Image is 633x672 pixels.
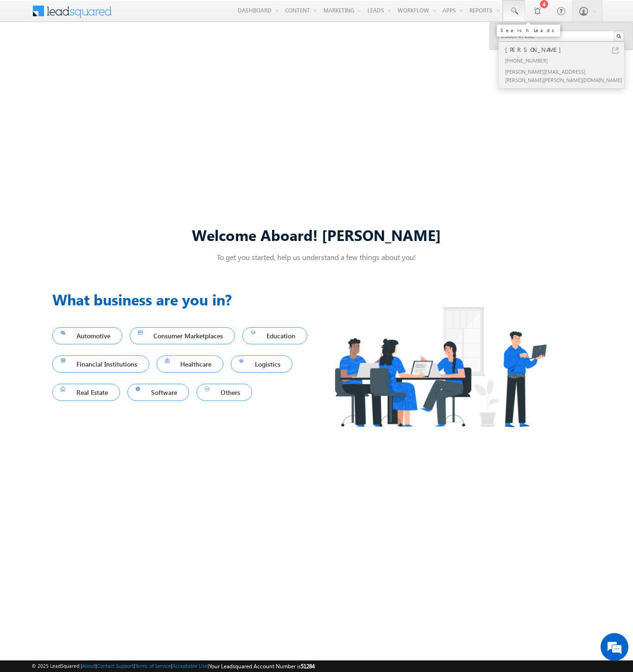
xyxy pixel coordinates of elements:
[61,386,112,399] span: Real Estate
[32,662,315,671] span: © 2025 LeadSquared | | | | |
[503,44,627,55] div: [PERSON_NAME]
[239,358,284,370] span: Logistics
[52,288,316,311] h3: What business are you in?
[52,252,581,262] p: To get you started, help us understand a few things about you!
[503,55,627,66] div: [PHONE_NUMBER]
[205,386,244,399] span: Others
[301,663,315,670] span: 51284
[138,330,227,342] span: Consumer Marketplaces
[316,288,564,445] img: Industry.png
[503,66,627,85] div: [PERSON_NAME][EMAIL_ADDRESS][PERSON_NAME][PERSON_NAME][DOMAIN_NAME]
[82,663,95,669] a: About
[61,330,114,342] span: Automotive
[61,358,141,370] span: Financial Institutions
[500,27,557,33] div: Search Leads
[97,663,133,669] a: Contact Support
[136,386,181,399] span: Software
[52,225,581,245] div: Welcome Aboard! [PERSON_NAME]
[209,663,315,670] span: Your Leadsquared Account Number is
[165,358,215,370] span: Healthcare
[135,663,171,669] a: Terms of Service
[251,330,299,342] span: Education
[172,663,208,669] a: Acceptable Use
